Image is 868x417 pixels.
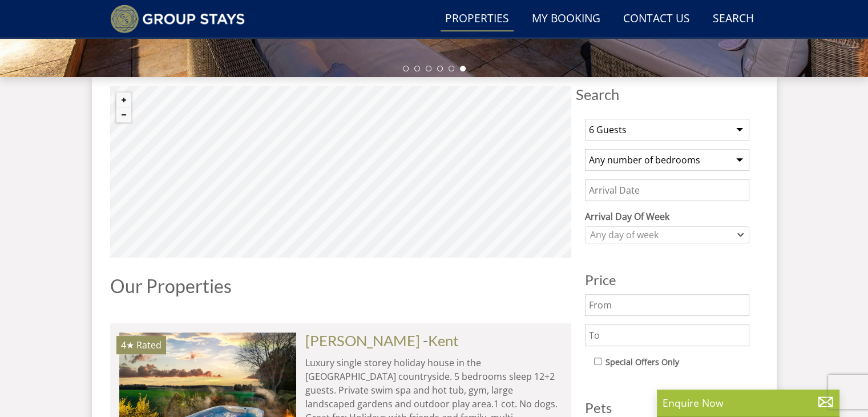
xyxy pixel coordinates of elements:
[708,6,758,32] a: Search
[585,179,749,201] input: Arrival Date
[605,356,679,368] label: Special Offers Only
[585,210,749,223] label: Arrival Day Of Week
[110,276,571,296] h1: Our Properties
[428,332,459,349] a: Kent
[110,86,571,258] canvas: Map
[585,324,749,346] input: To
[587,228,735,241] div: Any day of week
[136,339,162,351] span: Rated
[619,6,695,32] a: Contact Us
[305,332,420,349] a: [PERSON_NAME]
[441,6,514,32] a: Properties
[585,400,749,415] h3: Pets
[116,107,131,122] button: Zoom out
[585,294,749,316] input: From
[110,5,245,33] img: Group Stays
[576,86,758,102] span: Search
[585,226,749,243] div: Combobox
[116,93,131,107] button: Zoom in
[423,332,459,349] span: -
[585,272,749,287] h3: Price
[663,395,834,410] p: Enquire Now
[527,6,605,32] a: My Booking
[121,339,134,351] span: BELLUS has a 4 star rating under the Quality in Tourism Scheme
